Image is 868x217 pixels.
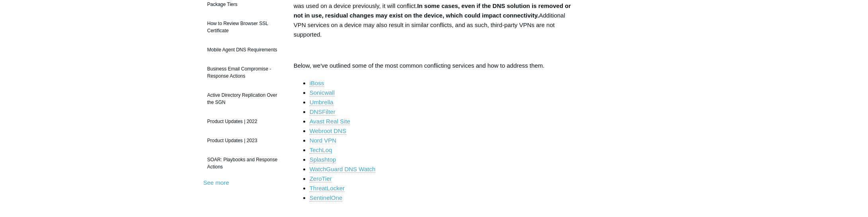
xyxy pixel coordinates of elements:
[203,42,282,57] a: Mobile Agent DNS Requirements
[310,118,350,125] a: Avast Real Site
[294,2,571,19] strong: In some cases, even if the DNS solution is removed or not in use, residual changes may exist on t...
[310,89,335,96] a: Sonicwall
[310,185,345,192] a: ThreatLocker
[310,137,337,144] a: Nord VPN
[310,166,376,173] a: WatchGuard DNS Watch
[203,152,282,174] a: SOAR: Playbooks and Response Actions
[310,194,343,201] a: SentinelOne
[310,156,336,163] a: Splashtop
[310,108,335,115] a: DNSFilter
[310,99,334,106] a: Umbrella
[203,16,282,38] a: How to Review Browser SSL Certificate
[203,133,282,148] a: Product Updates | 2023
[203,61,282,84] a: Business Email Compromise - Response Actions
[203,179,229,186] a: See more
[294,61,575,70] p: Below, we've outlined some of the most common conflicting services and how to address them.
[310,147,332,154] a: TechLoq
[203,88,282,110] a: Active Directory Replication Over the SGN
[203,114,282,129] a: Product Updates | 2022
[310,175,332,182] a: ZeroTier
[310,80,324,87] a: iBoss
[310,127,346,135] a: Webroot DNS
